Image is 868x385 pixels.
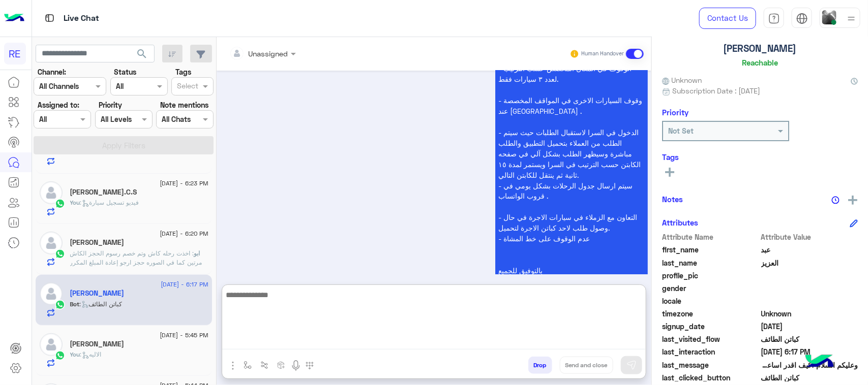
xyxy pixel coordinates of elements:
span: وعليكم السلام ،كيف اقدر اساعدك [761,360,858,370]
span: Unknown [662,75,702,85]
img: Logo [4,8,24,29]
span: profile_pic [662,270,759,281]
span: [DATE] - 6:17 PM [161,280,208,289]
span: [DATE] - 5:45 PM [160,331,208,340]
span: 2025-09-14T15:16:33.261Z [761,321,858,332]
span: Bot [70,300,80,308]
label: Channel: [38,67,66,77]
a: tab [764,8,784,29]
span: last_name [662,258,759,268]
span: null [761,283,858,294]
img: add [848,196,857,205]
small: Human Handover [581,50,624,58]
span: first_name [662,244,759,255]
h5: عبد العزيز [70,289,125,298]
span: كباتن الطائف [761,334,858,344]
label: Note mentions [160,100,208,110]
img: defaultAdmin.png [40,181,63,204]
label: Status [114,67,136,77]
img: tab [43,12,56,24]
h5: Marwa Rehla.C.S [70,188,137,197]
span: ابو [194,249,200,257]
span: timezone [662,308,759,319]
img: userImage [822,10,836,24]
span: : فيديو تسجيل سيارة [80,199,139,206]
span: Attribute Name [662,232,759,242]
span: You [70,199,80,206]
img: defaultAdmin.png [40,333,63,356]
img: WhatsApp [55,300,65,310]
span: كباتن الطائف [761,372,858,383]
img: tab [796,13,808,24]
button: Drop [528,357,552,374]
span: null [761,296,858,306]
span: : كباتن الطائف [80,300,123,308]
span: 2025-09-14T15:17:01.766Z [761,346,858,357]
span: last_clicked_button [662,372,759,383]
img: WhatsApp [55,249,65,259]
label: Priority [99,100,122,110]
img: notes [831,196,840,204]
span: Subscription Date : [DATE] [672,85,760,96]
span: Attribute Value [761,232,858,242]
img: select flow [244,361,252,369]
span: search [136,48,148,60]
span: اخذت رحله كاش وتم خصم رسوم الحجز الكاش مرتين كما في الصوره حجز ارجو إعادة المبلغ المكرر [70,249,202,266]
button: search [130,45,155,67]
img: tab [768,13,780,24]
img: create order [277,361,285,369]
span: [DATE] - 6:20 PM [160,229,208,238]
img: profile [845,12,858,25]
h6: Attributes [662,218,698,227]
img: WhatsApp [55,199,65,209]
h6: Notes [662,195,683,204]
span: [DATE] - 6:23 PM [160,179,208,188]
button: select flow [240,357,256,373]
img: defaultAdmin.png [40,282,63,305]
h5: [PERSON_NAME] [724,43,797,54]
label: Tags [175,67,191,77]
span: last_interaction [662,346,759,357]
span: You [70,350,80,358]
h5: ابو انس [70,238,125,247]
button: Apply Filters [34,136,214,154]
img: WhatsApp [55,350,65,361]
button: Send and close [560,357,613,374]
button: create order [273,357,290,373]
img: Trigger scenario [260,361,268,369]
span: gender [662,283,759,294]
img: make a call [306,362,314,370]
span: locale [662,296,759,306]
img: send attachment [227,360,239,372]
p: 14/9/2025, 6:16 PM [495,17,648,280]
img: send voice note [290,360,302,372]
span: signup_date [662,321,759,332]
span: عبد [761,244,858,255]
div: Select [175,80,198,93]
img: defaultAdmin.png [40,232,63,254]
h6: Priority [662,108,689,117]
h6: Tags [662,152,858,162]
img: send message [626,360,637,370]
p: Live Chat [64,12,99,25]
div: RE [4,43,26,65]
span: Unknown [761,308,858,319]
span: : الاليه [80,350,102,358]
span: العزيز [761,258,858,268]
label: Assigned to: [38,100,79,110]
span: last_message [662,360,759,370]
a: Contact Us [699,8,756,29]
button: Trigger scenario [256,357,273,373]
h5: عايد المطيري [70,340,125,348]
img: hulul-logo.png [802,344,837,380]
h6: Reachable [742,58,778,67]
span: last_visited_flow [662,334,759,344]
